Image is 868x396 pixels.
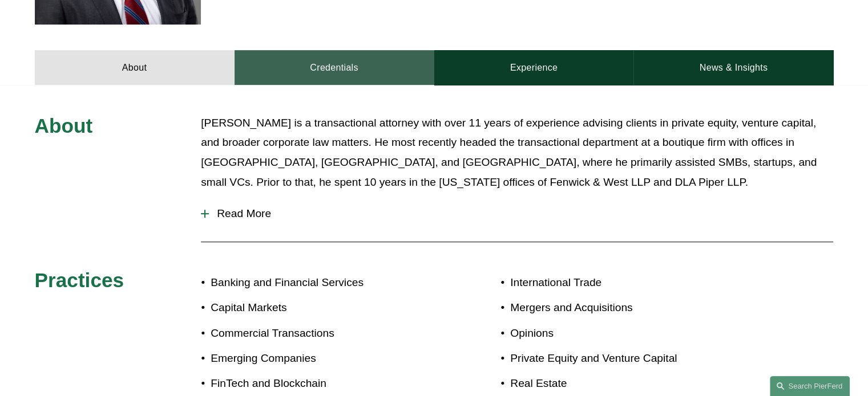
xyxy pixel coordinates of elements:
p: International Trade [510,273,767,293]
p: Opinions [510,324,767,344]
p: [PERSON_NAME] is a transactional attorney with over 11 years of experience advising clients in pr... [201,113,833,192]
span: Read More [209,207,833,220]
p: FinTech and Blockchain [211,374,434,394]
a: Credentials [235,50,434,84]
a: Search this site [770,376,850,396]
p: Private Equity and Venture Capital [510,349,767,369]
p: Commercial Transactions [211,324,434,344]
span: Practices [35,269,124,291]
a: About [35,50,235,84]
a: Experience [434,50,634,84]
span: About [35,115,93,137]
a: News & Insights [633,50,833,84]
p: Capital Markets [211,298,434,318]
p: Mergers and Acquisitions [510,298,767,318]
button: Read More [201,199,833,228]
p: Emerging Companies [211,349,434,369]
p: Banking and Financial Services [211,273,434,293]
p: Real Estate [510,374,767,394]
